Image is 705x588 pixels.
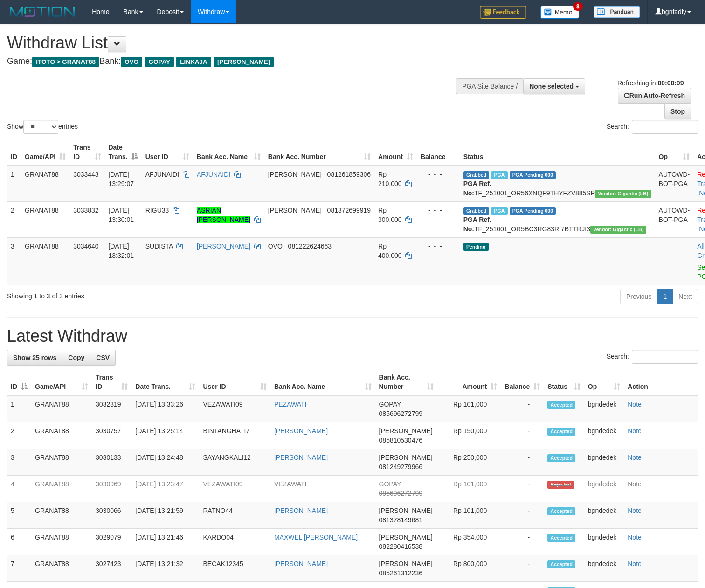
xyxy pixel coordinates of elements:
th: Game/API: activate to sort column ascending [31,369,92,395]
td: GRANAT88 [31,555,92,582]
img: MOTION_logo.png [7,5,78,19]
a: PEZAWATI [274,401,306,408]
h1: Latest Withdraw [7,327,698,346]
td: 3 [7,237,21,285]
img: Feedback.jpg [480,6,526,19]
span: Rejected [547,481,574,489]
span: [DATE] 13:30:01 [109,207,134,223]
th: Bank Acc. Number: activate to sort column ascending [375,369,438,395]
a: Note [628,427,642,435]
span: Accepted [547,428,575,436]
span: Accepted [547,401,575,409]
strong: 00:00:09 [657,79,684,87]
td: - [501,422,544,449]
label: Show entries [7,120,78,134]
div: Showing 1 to 3 of 3 entries [7,288,287,301]
span: [PERSON_NAME] [379,454,433,461]
span: Pending [463,243,489,251]
h4: Game: Bank: [7,57,461,66]
td: 3032319 [92,395,131,422]
span: Copy 082280416538 to clipboard [379,543,422,550]
td: - [501,476,544,502]
span: Copy 085810530476 to clipboard [379,436,422,444]
span: Copy 081372699919 to clipboard [327,207,371,214]
td: Rp 101,000 [437,395,501,422]
th: User ID: activate to sort column ascending [199,369,270,395]
td: 3030133 [92,449,131,476]
span: [PERSON_NAME] [268,207,322,214]
td: 2 [7,422,31,449]
td: AUTOWD-BOT-PGA [655,201,694,237]
span: Accepted [547,454,575,462]
a: Run Auto-Refresh [618,88,691,104]
a: Note [628,480,642,488]
a: Note [628,560,642,567]
td: VEZAWATI09 [199,476,270,502]
td: - [501,529,544,555]
span: [DATE] 13:32:01 [109,242,134,259]
a: [PERSON_NAME] [197,242,250,250]
a: Note [628,533,642,541]
td: GRANAT88 [31,395,92,422]
span: 3033443 [73,171,99,178]
select: Showentries [23,120,58,134]
td: [DATE] 13:21:46 [131,529,199,555]
span: Copy 085261312236 to clipboard [379,569,422,577]
th: Status [460,139,655,166]
td: bgndedek [584,395,624,422]
a: AFJUNAIDI [197,171,230,178]
td: - [501,395,544,422]
span: Copy 081222624663 to clipboard [288,242,332,250]
th: Amount: activate to sort column ascending [374,139,417,166]
th: Date Trans.: activate to sort column descending [105,139,142,166]
td: GRANAT88 [31,502,92,529]
th: User ID: activate to sort column ascending [142,139,193,166]
td: [DATE] 13:24:48 [131,449,199,476]
td: 3 [7,449,31,476]
span: 8 [573,2,583,11]
span: Copy 081378149681 to clipboard [379,516,422,524]
span: Copy 085696272799 to clipboard [379,410,422,417]
th: Game/API: activate to sort column ascending [21,139,69,166]
td: bgndedek [584,555,624,582]
span: RIGU33 [145,207,169,214]
img: Button%20Memo.svg [540,6,580,19]
th: Balance: activate to sort column ascending [501,369,544,395]
span: SUDISTA [145,242,173,250]
td: RATNO44 [199,502,270,529]
td: - [501,449,544,476]
a: [PERSON_NAME] [274,560,328,567]
span: Accepted [547,534,575,542]
a: Show 25 rows [7,350,62,366]
td: 1 [7,166,21,202]
button: None selected [523,78,585,94]
span: [PERSON_NAME] [214,57,274,67]
td: GRANAT88 [21,201,69,237]
span: Grabbed [463,171,490,179]
span: [DATE] 13:29:07 [109,171,134,187]
span: Vendor URL: https://dashboard.q2checkout.com/secure [595,190,651,198]
a: Note [628,454,642,461]
td: Rp 354,000 [437,529,501,555]
span: Rp 300.000 [378,207,402,223]
a: Stop [664,104,691,119]
td: 6 [7,529,31,555]
a: MAXWEL [PERSON_NAME] [274,533,358,541]
span: Refreshing in: [617,79,684,87]
td: bgndedek [584,449,624,476]
th: Bank Acc. Name: activate to sort column ascending [270,369,375,395]
td: BECAK12345 [199,555,270,582]
span: Copy [68,354,84,361]
td: GRANAT88 [31,529,92,555]
a: 1 [657,289,673,304]
td: bgndedek [584,502,624,529]
td: Rp 101,000 [437,476,501,502]
td: GRANAT88 [21,237,69,285]
td: [DATE] 13:23:47 [131,476,199,502]
a: [PERSON_NAME] [274,454,328,461]
span: Grabbed [463,207,490,215]
span: [PERSON_NAME] [379,427,433,435]
td: TF_251001_OR56XNQF9THYFZV885SP [460,166,655,202]
span: Marked by bgndedek [491,207,507,215]
a: Note [628,401,642,408]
